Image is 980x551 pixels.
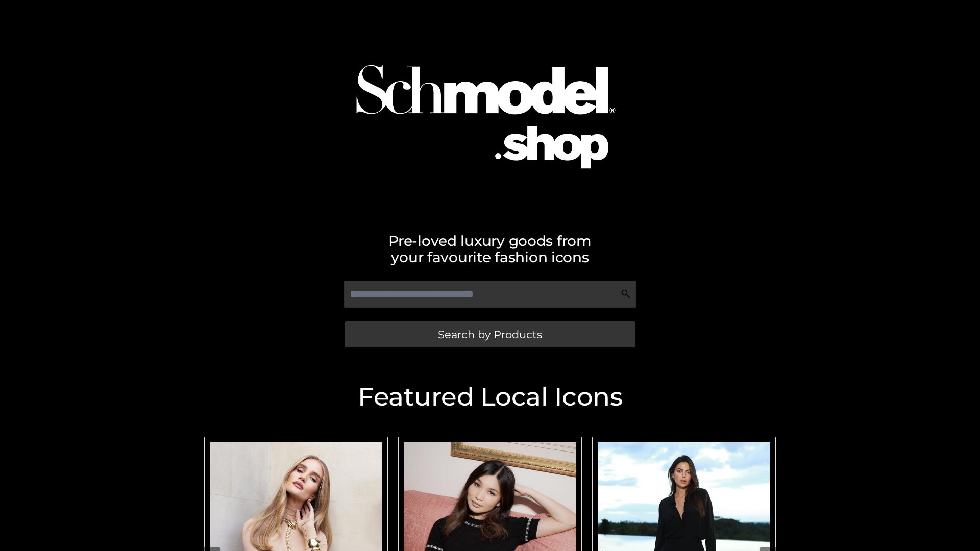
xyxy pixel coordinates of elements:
h2: Featured Local Icons​ [199,384,781,410]
h2: Pre-loved luxury goods from your favourite fashion icons [199,233,781,265]
span: Search by Products [438,329,542,340]
a: Search by Products [345,321,635,347]
img: Search Icon [621,289,631,299]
